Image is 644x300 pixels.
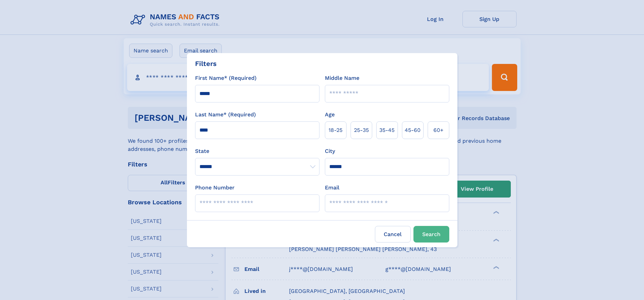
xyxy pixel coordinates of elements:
[195,147,319,155] label: State
[325,74,359,82] label: Middle Name
[375,226,411,243] label: Cancel
[413,226,449,243] button: Search
[325,111,335,119] label: Age
[325,147,335,155] label: City
[379,126,395,134] span: 35‑45
[195,184,235,192] label: Phone Number
[405,126,421,134] span: 45‑60
[433,126,444,134] span: 60+
[354,126,369,134] span: 25‑35
[195,111,256,119] label: Last Name* (Required)
[195,74,257,82] label: First Name* (Required)
[325,184,339,192] label: Email
[329,126,342,134] span: 18‑25
[195,59,217,69] div: Filters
